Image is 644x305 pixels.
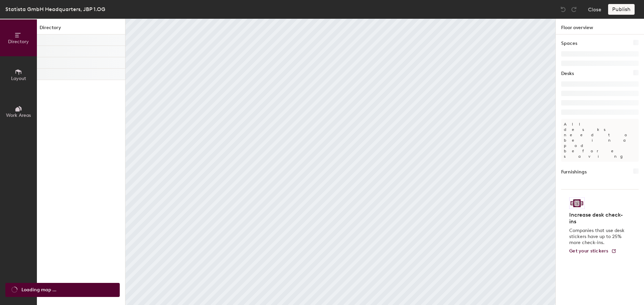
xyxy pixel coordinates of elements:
[569,248,616,254] a: Get your stickers
[588,4,601,15] button: Close
[21,286,56,294] span: Loading map ...
[571,6,577,13] img: Redo
[556,19,644,34] h1: Floor overview
[569,198,585,209] img: Sticker logo
[569,212,627,225] h4: Increase desk check-ins
[8,39,29,45] span: Directory
[561,119,639,162] p: All desks need to be in a pod before saving
[37,24,125,34] h1: Directory
[11,76,26,81] span: Layout
[125,19,555,305] canvas: Map
[569,248,608,254] span: Get your stickers
[560,6,567,13] img: Undo
[6,112,31,118] span: Work Areas
[561,70,574,77] h1: Desks
[561,168,587,176] h1: Furnishings
[561,40,577,47] h1: Spaces
[5,5,105,13] div: Statista GmbH Headquarters, JBP 1.OG
[569,228,627,246] p: Companies that use desk stickers have up to 25% more check-ins.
